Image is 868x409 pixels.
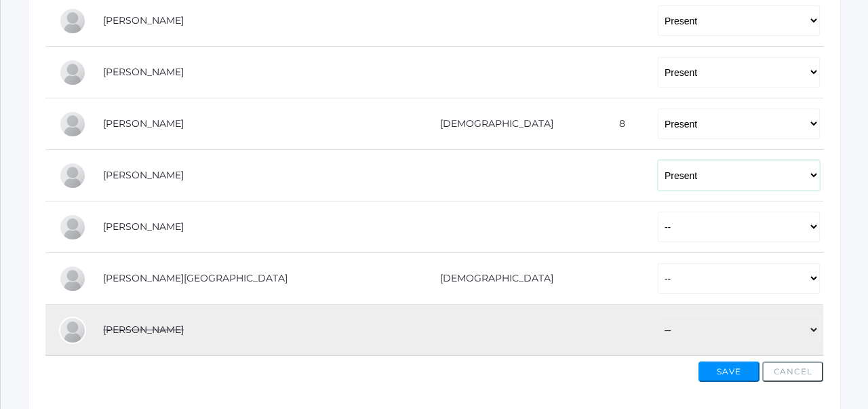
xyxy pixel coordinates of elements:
[590,98,644,150] td: 8
[59,317,86,344] div: Elsie Vondran
[59,111,86,138] div: Nora McKenzie
[103,272,288,284] a: [PERSON_NAME][GEOGRAPHIC_DATA]
[59,265,86,292] div: Tallon Pecor
[103,220,184,233] a: [PERSON_NAME]
[698,362,759,382] button: Save
[59,7,86,35] div: Jasper Johnson
[393,253,590,305] td: [DEMOGRAPHIC_DATA]
[103,66,184,78] a: [PERSON_NAME]
[762,362,823,382] button: Cancel
[59,214,86,241] div: Jordyn Paterson
[59,59,86,86] div: Jade Johnson
[103,324,184,336] a: [PERSON_NAME]
[103,14,184,26] a: [PERSON_NAME]
[103,169,184,181] a: [PERSON_NAME]
[393,98,590,150] td: [DEMOGRAPHIC_DATA]
[59,162,86,189] div: Weston Moran
[103,117,184,130] a: [PERSON_NAME]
